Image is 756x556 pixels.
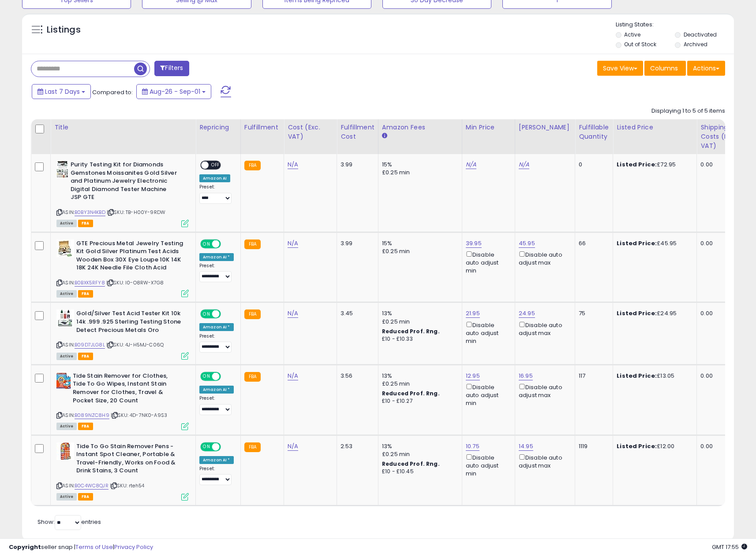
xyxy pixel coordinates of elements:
[56,372,189,429] div: ASIN:
[56,290,77,298] span: All listings currently available for purchase on Amazon
[382,309,455,317] div: 13%
[199,333,234,353] div: Preset:
[616,21,734,29] p: Listing States:
[37,518,101,526] span: Show: entries
[466,123,511,132] div: Min Price
[617,239,690,247] div: £45.95
[466,453,508,478] div: Disable auto adjust min
[382,123,458,132] div: Amazon Fees
[209,162,223,169] span: OFF
[700,309,743,317] div: 0.00
[78,290,93,298] span: FBA
[56,442,189,500] div: ASIN:
[73,372,180,407] b: Tide Stain Remover for Clothes, Tide To Go Wipes, Instant Stain Remover for Clothes, Travel & Poc...
[78,353,93,360] span: FBA
[519,309,535,318] a: 24.95
[288,123,333,141] div: Cost (Exc. VAT)
[75,279,105,287] a: B0BXK5RFY8
[644,61,686,76] button: Columns
[56,372,71,390] img: 51dhxDUn16L._SL40_.jpg
[92,88,133,96] span: Compared to:
[341,161,371,169] div: 3.99
[382,450,455,458] div: £0.25 min
[288,239,298,248] a: N/A
[617,372,657,380] b: Listed Price:
[382,380,455,388] div: £0.25 min
[617,372,690,380] div: £13.05
[519,442,533,451] a: 14.95
[220,372,234,380] span: OFF
[110,482,144,489] span: | SKU: rteh54
[700,372,743,380] div: 0.00
[199,466,234,486] div: Preset:
[154,61,189,76] button: Filters
[650,64,678,73] span: Columns
[466,382,508,408] div: Disable auto adjust min
[382,318,455,326] div: £0.25 min
[199,395,234,415] div: Preset:
[519,123,571,132] div: [PERSON_NAME]
[199,253,234,261] div: Amazon AI *
[244,239,261,249] small: FBA
[579,309,606,317] div: 75
[382,161,455,169] div: 15%
[54,123,192,132] div: Title
[47,24,81,36] h5: Listings
[382,169,455,177] div: £0.25 min
[220,240,234,247] span: OFF
[288,160,298,169] a: N/A
[9,543,41,551] strong: Copyright
[382,335,455,343] div: £10 - £10.33
[199,184,234,204] div: Preset:
[107,209,165,216] span: | SKU: TB-H00Y-9RDW
[341,442,371,450] div: 2.53
[76,442,183,477] b: Tide To Go Stain Remover Pens - Instant Spot Cleaner, Portable & Travel-Friendly, Works on Food &...
[56,309,189,358] div: ASIN:
[519,320,568,337] div: Disable auto adjust max
[341,239,371,247] div: 3.99
[244,161,261,170] small: FBA
[201,443,212,450] span: ON
[382,442,455,450] div: 13%
[136,84,211,99] button: Aug-26 - Sep-01
[579,239,606,247] div: 66
[56,442,74,460] img: 51nsxdKDmUL._SL40_.jpg
[56,353,77,360] span: All listings currently available for purchase on Amazon
[201,372,212,380] span: ON
[56,309,74,327] img: 41hHg0716nL._SL40_.jpg
[382,372,455,380] div: 13%
[579,123,609,141] div: Fulfillable Quantity
[382,468,455,475] div: £10 - £10.45
[617,160,657,169] b: Listed Price:
[56,220,77,227] span: All listings currently available for purchase on Amazon
[341,123,374,141] div: Fulfillment Cost
[244,372,261,382] small: FBA
[75,412,109,419] a: B089NZC8H9
[382,460,440,468] b: Reduced Prof. Rng.
[201,310,212,318] span: ON
[579,372,606,380] div: 117
[341,309,371,317] div: 3.45
[700,239,743,247] div: 0.00
[56,493,77,501] span: All listings currently available for purchase on Amazon
[288,442,298,451] a: N/A
[199,456,234,464] div: Amazon AI *
[32,84,91,99] button: Last 7 Days
[75,543,113,551] a: Terms of Use
[244,309,261,319] small: FBA
[519,250,568,267] div: Disable auto adjust max
[288,372,298,380] a: N/A
[199,386,234,394] div: Amazon AI *
[201,240,212,247] span: ON
[617,309,657,317] b: Listed Price:
[382,390,440,397] b: Reduced Prof. Rng.
[75,209,105,216] a: B0BY3N4KBD
[78,493,93,501] span: FBA
[579,442,606,450] div: 1119
[466,320,508,346] div: Disable auto adjust min
[466,250,508,275] div: Disable auto adjust min
[199,174,230,182] div: Amazon AI
[199,263,234,283] div: Preset:
[244,123,280,132] div: Fulfillment
[220,443,234,450] span: OFF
